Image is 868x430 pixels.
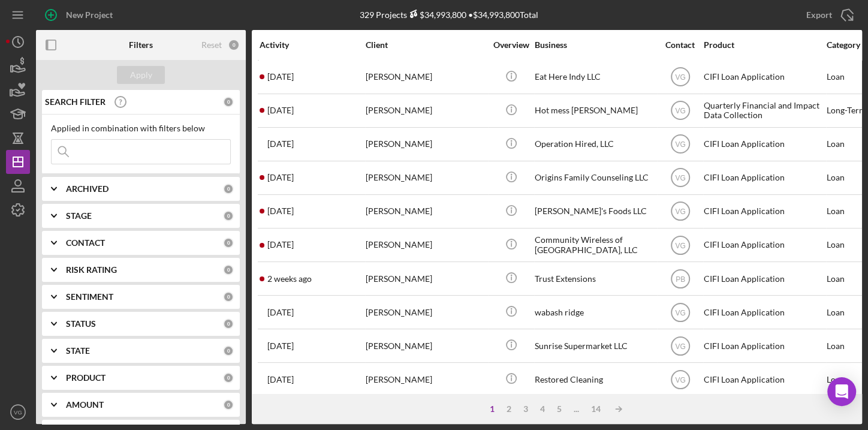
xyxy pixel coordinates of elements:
[66,319,96,329] b: STATUS
[535,229,655,261] div: Community Wireless of [GEOGRAPHIC_DATA], LLC
[66,184,108,194] b: ARCHIVED
[794,3,862,27] button: Export
[806,3,832,27] div: Export
[366,162,486,194] div: [PERSON_NAME]
[535,128,655,160] div: Operation Hired, LLC
[675,107,685,115] text: VG
[704,196,824,227] div: CIFI Loan Application
[407,10,466,20] div: $34,993,800
[704,263,824,294] div: CIFI Loan Application
[51,124,231,133] div: Applied in combination with filters below
[366,196,486,227] div: [PERSON_NAME]
[267,139,294,149] time: 2025-09-12 20:06
[489,40,534,50] div: Overview
[260,40,364,50] div: Activity
[201,40,222,50] div: Reset
[501,404,517,414] div: 2
[223,211,234,221] div: 0
[267,72,294,82] time: 2025-09-16 01:08
[675,140,685,149] text: VG
[267,375,294,384] time: 2025-07-25 18:13
[223,372,234,383] div: 0
[267,308,294,317] time: 2025-08-31 00:13
[366,363,486,395] div: [PERSON_NAME]
[45,97,106,107] b: SEARCH FILTER
[704,363,824,395] div: CIFI Loan Application
[535,196,655,227] div: [PERSON_NAME]'s Foods LLC
[675,73,685,82] text: VG
[704,40,824,50] div: Product
[535,330,655,362] div: Sunrise Supermarket LLC
[129,40,153,50] b: Filters
[66,373,106,383] b: PRODUCT
[66,292,113,302] b: SENTIMENT
[704,128,824,160] div: CIFI Loan Application
[117,66,165,84] button: Apply
[534,404,551,414] div: 4
[36,3,125,27] button: New Project
[675,241,685,249] text: VG
[14,409,22,416] text: VG
[223,184,234,194] div: 0
[366,296,486,328] div: [PERSON_NAME]
[675,275,685,283] text: PB
[827,377,856,406] div: Open Intercom Messenger
[704,229,824,261] div: CIFI Loan Application
[366,263,486,294] div: [PERSON_NAME]
[568,404,585,414] div: ...
[675,308,685,317] text: VG
[675,174,685,182] text: VG
[704,95,824,127] div: Quarterly Financial and Impact Data Collection
[267,106,294,115] time: 2025-09-15 14:16
[360,10,538,20] div: 329 Projects • $34,993,800 Total
[6,400,30,424] button: VG
[535,162,655,194] div: Origins Family Counseling LLC
[517,404,534,414] div: 3
[704,330,824,362] div: CIFI Loan Application
[535,296,655,328] div: wabash ridge
[66,346,90,356] b: STATE
[267,173,294,182] time: 2025-09-11 15:06
[366,330,486,362] div: [PERSON_NAME]
[66,400,104,410] b: AMOUNT
[267,341,294,351] time: 2025-08-26 21:49
[66,238,105,248] b: CONTACT
[551,404,568,414] div: 5
[658,40,703,50] div: Contact
[585,404,607,414] div: 14
[130,66,152,84] div: Apply
[704,61,824,93] div: CIFI Loan Application
[535,263,655,294] div: Trust Extensions
[267,206,294,216] time: 2025-09-10 17:17
[366,95,486,127] div: [PERSON_NAME]
[66,265,117,275] b: RISK RATING
[366,128,486,160] div: [PERSON_NAME]
[535,95,655,127] div: Hot mess [PERSON_NAME]
[66,211,92,221] b: STAGE
[267,274,312,284] time: 2025-09-04 00:07
[366,229,486,261] div: [PERSON_NAME]
[66,3,113,27] div: New Project
[675,208,685,216] text: VG
[535,363,655,395] div: Restored Cleaning
[223,97,234,107] div: 0
[223,318,234,329] div: 0
[535,61,655,93] div: Eat Here Indy LLC
[223,291,234,302] div: 0
[484,404,501,414] div: 1
[675,375,685,384] text: VG
[223,345,234,356] div: 0
[223,264,234,275] div: 0
[675,342,685,350] text: VG
[267,240,294,249] time: 2025-09-10 06:18
[228,39,240,51] div: 0
[535,40,655,50] div: Business
[704,162,824,194] div: CIFI Loan Application
[366,61,486,93] div: [PERSON_NAME]
[704,296,824,328] div: CIFI Loan Application
[366,40,486,50] div: Client
[223,399,234,410] div: 0
[223,237,234,248] div: 0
